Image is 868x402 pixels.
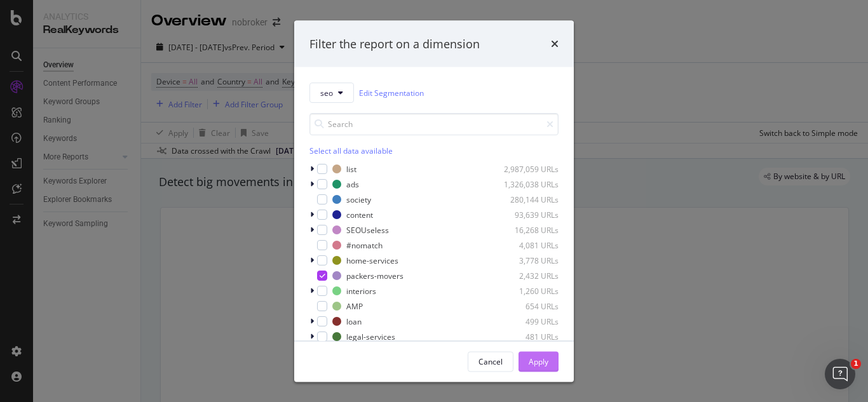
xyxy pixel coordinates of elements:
[309,145,559,156] div: Select all data available
[320,87,333,98] span: seo
[496,224,559,235] div: 16,268 URLs
[496,331,559,342] div: 481 URLs
[478,356,503,366] div: Cancel
[496,163,559,174] div: 2,987,059 URLs
[346,178,359,189] div: ads
[468,351,513,372] button: Cancel
[496,270,559,281] div: 2,432 URLs
[309,36,480,52] div: Filter the report on a dimension
[496,316,559,326] div: 499 URLs
[346,224,389,235] div: SEOUseless
[346,255,398,265] div: home-services
[346,316,362,326] div: loan
[309,113,559,135] input: Search
[346,270,403,281] div: packers-movers
[294,20,574,382] div: modal
[346,209,373,220] div: content
[496,300,559,311] div: 654 URLs
[519,351,559,372] button: Apply
[359,86,424,99] a: Edit Segmentation
[346,163,356,174] div: list
[346,194,371,204] div: society
[496,209,559,220] div: 93,639 URLs
[825,359,855,389] iframe: Intercom live chat
[551,36,559,52] div: times
[496,255,559,265] div: 3,778 URLs
[346,285,376,296] div: interiors
[346,331,395,342] div: legal-services
[496,194,559,204] div: 280,144 URLs
[496,239,559,250] div: 4,081 URLs
[496,285,559,296] div: 1,260 URLs
[309,83,354,103] button: seo
[529,356,548,366] div: Apply
[851,359,861,369] span: 1
[496,178,559,189] div: 1,326,038 URLs
[346,300,363,311] div: AMP
[346,239,383,250] div: #nomatch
